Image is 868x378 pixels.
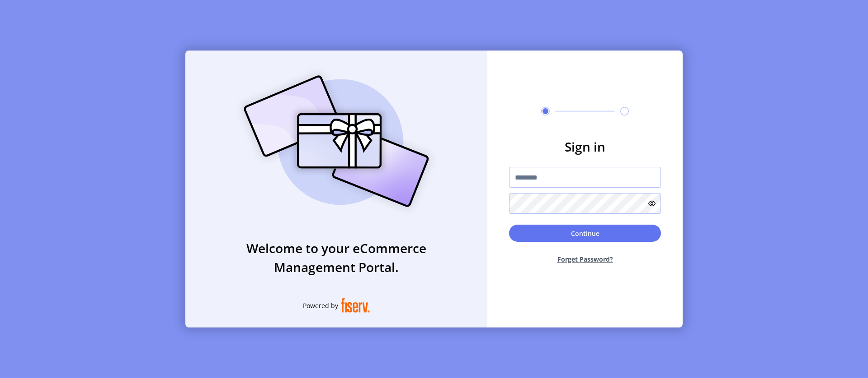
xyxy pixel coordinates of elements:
[185,239,487,277] h3: Welcome to your eCommerce Management Portal.
[509,247,661,271] button: Forget Password?
[303,301,338,310] span: Powered by
[230,65,443,217] img: card_Illustration.svg
[509,225,661,242] button: Continue
[509,137,661,156] h3: Sign in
